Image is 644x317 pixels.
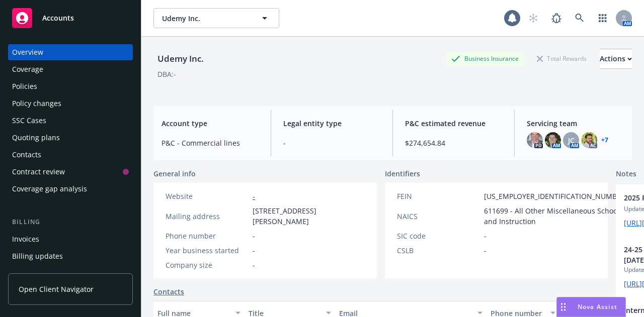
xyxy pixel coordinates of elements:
[405,118,502,129] span: P&C estimated revenue
[153,8,279,28] button: Udemy Inc.
[557,297,570,316] div: Drag to move
[556,297,626,317] button: Nova Assist
[484,231,487,241] span: -
[8,78,133,94] a: Policies
[8,44,133,60] a: Overview
[12,44,43,60] div: Overview
[12,113,46,129] div: SSC Cases
[12,78,37,94] div: Policies
[8,181,133,197] a: Coverage gap analysis
[545,132,561,148] img: photo
[166,231,249,241] div: Phone number
[153,52,208,65] div: Udemy Inc.
[253,245,255,256] span: -
[600,49,632,69] button: Actions
[8,231,133,247] a: Invoices
[166,245,249,256] div: Year business started
[166,211,249,222] div: Mailing address
[8,217,133,227] div: Billing
[253,231,255,241] span: -
[8,248,133,264] a: Billing updates
[162,118,259,129] span: Account type
[283,118,380,129] span: Legal entity type
[8,4,133,32] a: Accounts
[484,245,487,256] span: -
[532,52,592,65] div: Total Rewards
[593,8,613,28] a: Switch app
[484,205,628,227] span: 611699 - All Other Miscellaneous Schools and Instruction
[157,69,176,79] div: DBA: -
[153,168,196,179] span: General info
[8,95,133,112] a: Policy changes
[12,164,65,180] div: Contract review
[19,284,94,294] span: Open Client Navigator
[283,138,380,148] span: -
[527,118,624,129] span: Servicing team
[253,191,255,201] a: -
[484,191,628,201] span: [US_EMPLOYER_IDENTIFICATION_NUMBER]
[162,13,249,24] span: Udemy Inc.
[8,61,133,77] a: Coverage
[568,135,575,146] span: JC
[527,132,543,148] img: photo
[446,52,524,65] div: Business Insurance
[12,95,61,112] div: Policy changes
[397,231,480,241] div: SIC code
[8,164,133,180] a: Contract review
[397,191,480,201] div: FEIN
[578,302,617,311] span: Nova Assist
[12,181,87,197] div: Coverage gap analysis
[8,130,133,146] a: Quoting plans
[546,8,567,28] a: Report a Bug
[12,130,60,146] div: Quoting plans
[42,14,74,22] span: Accounts
[8,113,133,129] a: SSC Cases
[12,248,63,264] div: Billing updates
[570,8,590,28] a: Search
[581,132,597,148] img: photo
[12,61,43,77] div: Coverage
[397,245,480,256] div: CSLB
[253,205,365,227] span: [STREET_ADDRESS][PERSON_NAME]
[600,49,632,68] div: Actions
[12,147,41,163] div: Contacts
[616,168,636,180] span: Notes
[162,138,259,148] span: P&C - Commercial lines
[166,260,249,270] div: Company size
[8,147,133,163] a: Contacts
[385,168,420,179] span: Identifiers
[12,231,39,247] div: Invoices
[523,8,543,28] a: Start snowing
[253,260,255,270] span: -
[153,286,184,297] a: Contacts
[166,191,249,201] div: Website
[405,138,502,148] span: $274,654.84
[397,211,480,222] div: NAICS
[601,137,608,143] a: +7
